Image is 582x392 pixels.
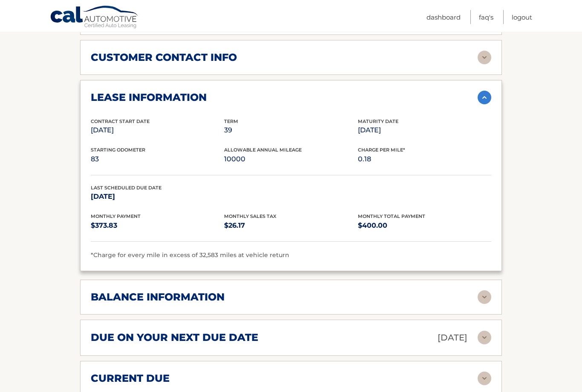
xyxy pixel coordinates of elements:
[224,147,302,153] span: Allowable Annual Mileage
[91,125,224,137] p: [DATE]
[50,6,139,30] a: Cal Automotive
[91,220,224,232] p: $373.83
[426,10,461,24] a: Dashboard
[224,220,357,232] p: $26.17
[512,10,532,24] a: Logout
[91,252,289,259] span: *Charge for every mile in excess of 32,583 miles at vehicle return
[91,214,141,220] span: Monthly Payment
[478,51,491,65] img: accordion-rest.svg
[438,331,467,346] p: [DATE]
[91,52,237,64] h2: customer contact info
[91,332,258,344] h2: due on your next due date
[91,372,170,385] h2: current due
[479,10,493,24] a: FAQ's
[358,119,398,125] span: Maturity Date
[91,191,224,203] p: [DATE]
[478,372,491,386] img: accordion-rest.svg
[224,214,277,220] span: Monthly Sales Tax
[224,119,238,125] span: Term
[91,119,150,125] span: Contract Start Date
[91,92,207,104] h2: lease information
[91,147,145,153] span: Starting Odometer
[91,291,225,304] h2: balance information
[224,154,357,166] p: 10000
[224,125,357,137] p: 39
[358,125,491,137] p: [DATE]
[358,220,491,232] p: $400.00
[358,147,405,153] span: Charge Per Mile*
[478,291,491,304] img: accordion-rest.svg
[478,91,491,105] img: accordion-active.svg
[358,214,425,220] span: Monthly Total Payment
[91,154,224,166] p: 83
[358,154,491,166] p: 0.18
[478,331,491,345] img: accordion-rest.svg
[91,185,161,191] span: Last Scheduled Due Date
